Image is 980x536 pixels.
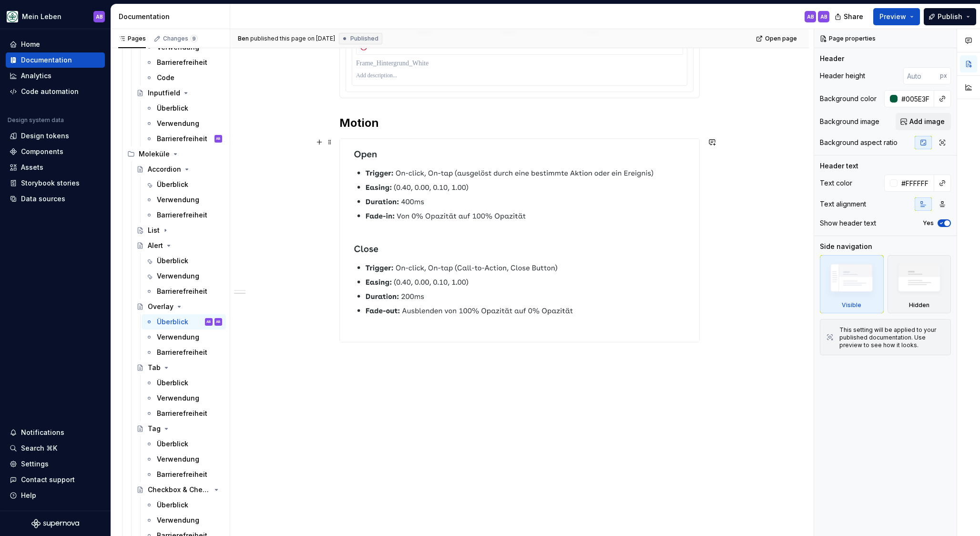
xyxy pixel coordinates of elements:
[133,299,226,314] a: Overlay
[820,71,865,81] div: Header height
[820,138,898,147] div: Background aspect ratio
[157,348,207,357] div: Barrierefreiheit
[21,55,72,65] div: Documentation
[21,147,63,156] div: Components
[142,268,226,284] a: Verwendung
[148,424,161,433] div: Tag
[6,488,105,503] button: Help
[157,332,199,342] div: Verwendung
[898,175,934,192] input: Auto
[139,149,170,159] div: Moleküle
[157,119,199,128] div: Verwendung
[21,491,36,500] div: Help
[118,35,146,42] div: Pages
[807,13,814,21] div: AB
[157,103,188,113] div: Überblick
[909,301,929,309] div: Hidden
[142,513,226,528] a: Verwendung
[142,345,226,360] a: Barrierefreiheit
[873,8,920,25] button: Preview
[820,54,844,63] div: Header
[133,85,226,101] a: Inputfield
[924,8,976,25] button: Publish
[888,255,951,313] div: Hidden
[142,497,226,513] a: Überblick
[6,175,105,191] a: Storybook stories
[142,101,226,116] a: Überblick
[123,146,226,162] div: Moleküle
[820,117,879,126] div: Background image
[21,131,69,141] div: Design tokens
[8,116,64,124] div: Design system data
[6,68,105,83] a: Analytics
[339,115,700,131] h2: Motion
[7,11,18,22] img: df5db9ef-aba0-4771-bf51-9763b7497661.png
[938,12,962,21] span: Publish
[6,191,105,206] a: Data sources
[163,35,198,42] div: Changes
[148,302,174,311] div: Overlay
[896,113,951,130] button: Add image
[157,210,207,220] div: Barrierefreiheit
[842,301,861,309] div: Visible
[157,256,188,266] div: Überblick
[96,13,103,21] div: AB
[21,194,65,204] div: Data sources
[216,134,221,144] div: AB
[350,35,378,42] span: Published
[6,160,105,175] a: Assets
[157,134,207,144] div: Barrierefreiheit
[340,139,699,342] img: d7d04c78-69a0-4c8c-bb08-7d24b80766ce.png
[903,67,940,84] input: Auto
[21,428,64,437] div: Notifications
[157,180,188,189] div: Überblick
[157,515,199,525] div: Verwendung
[820,94,877,103] div: Background color
[31,519,79,528] svg: Supernova Logo
[21,443,57,453] div: Search ⌘K
[148,241,163,250] div: Alert
[133,162,226,177] a: Accordion
[133,238,226,253] a: Alert
[940,72,947,80] p: px
[142,207,226,223] a: Barrierefreiheit
[157,271,199,281] div: Verwendung
[22,12,61,21] div: Mein Leben
[157,454,199,464] div: Verwendung
[157,393,199,403] div: Verwendung
[923,219,934,227] label: Yes
[142,406,226,421] a: Barrierefreiheit
[142,436,226,452] a: Überblick
[6,84,105,99] a: Code automation
[206,317,211,327] div: AB
[909,117,945,126] span: Add image
[21,163,43,172] div: Assets
[844,12,863,21] span: Share
[216,317,221,327] div: AB
[6,128,105,144] a: Design tokens
[820,199,866,209] div: Text alignment
[142,253,226,268] a: Überblick
[6,441,105,456] button: Search ⌘K
[6,37,105,52] a: Home
[148,88,180,98] div: Inputfield
[142,391,226,406] a: Verwendung
[142,131,226,146] a: BarrierefreiheitAB
[142,314,226,330] a: ÜberblickABAB
[142,452,226,467] a: Verwendung
[6,456,105,472] a: Settings
[142,55,226,70] a: Barrierefreiheit
[21,40,40,49] div: Home
[250,35,335,42] div: published this page on [DATE]
[148,363,161,372] div: Tab
[6,144,105,159] a: Components
[157,195,199,205] div: Verwendung
[157,378,188,388] div: Überblick
[820,218,876,228] div: Show header text
[21,475,75,484] div: Contact support
[133,482,226,497] a: Checkbox & Checkbox Group
[820,13,827,21] div: AB
[238,35,249,42] span: Ben
[157,409,207,418] div: Barrierefreiheit
[820,242,872,251] div: Side navigation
